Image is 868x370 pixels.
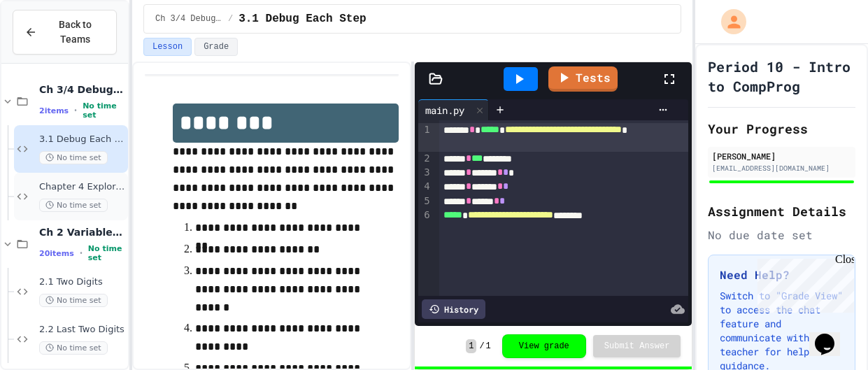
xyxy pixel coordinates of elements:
iframe: chat widget [809,314,854,356]
span: No time set [39,341,108,355]
div: 2 [418,152,432,166]
span: 2 items [39,106,69,115]
span: • [80,248,83,259]
span: Chapter 4 Explore Program [39,181,125,193]
span: No time set [83,101,125,120]
div: Chat with us now!Close [6,6,97,89]
div: History [422,299,485,319]
div: [EMAIL_ADDRESS][DOMAIN_NAME] [712,163,851,173]
div: 3 [418,166,432,180]
h2: Assignment Details [708,201,855,221]
span: No time set [39,199,108,212]
div: [PERSON_NAME] [712,150,851,162]
span: No time set [39,151,108,164]
span: Back to Teams [45,17,105,47]
div: main.py [418,103,471,118]
button: View grade [502,334,586,358]
button: Lesson [143,38,192,56]
span: 2.2 Last Two Digits [39,324,125,336]
div: main.py [418,99,489,120]
button: Submit Answer [593,335,681,357]
h2: Your Progress [708,119,855,138]
span: / [228,13,233,24]
span: Ch 2 Variables, Statements & Expressions [39,226,125,239]
span: • [74,105,77,116]
a: Tests [548,66,618,92]
iframe: chat widget [752,253,854,313]
div: No due date set [708,227,855,243]
button: Back to Teams [13,10,117,55]
div: My Account [706,6,750,38]
span: 1 [466,339,476,353]
span: 3.1 Debug Each Step [239,10,366,27]
span: Ch 3/4 Debugging/Modules [39,83,125,96]
span: 3.1 Debug Each Step [39,134,125,145]
span: 20 items [39,249,74,258]
h1: Period 10 - Intro to CompProg [708,57,855,96]
span: No time set [39,294,108,307]
div: 6 [418,208,432,222]
span: Submit Answer [604,341,670,352]
div: 4 [418,180,432,194]
h3: Need Help? [720,266,844,283]
span: No time set [88,244,125,262]
span: 1 [486,341,491,352]
span: 2.1 Two Digits [39,276,125,288]
button: Grade [194,38,238,56]
div: 1 [418,123,432,152]
span: / [479,341,484,352]
div: 5 [418,194,432,208]
span: Ch 3/4 Debugging/Modules [155,13,222,24]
